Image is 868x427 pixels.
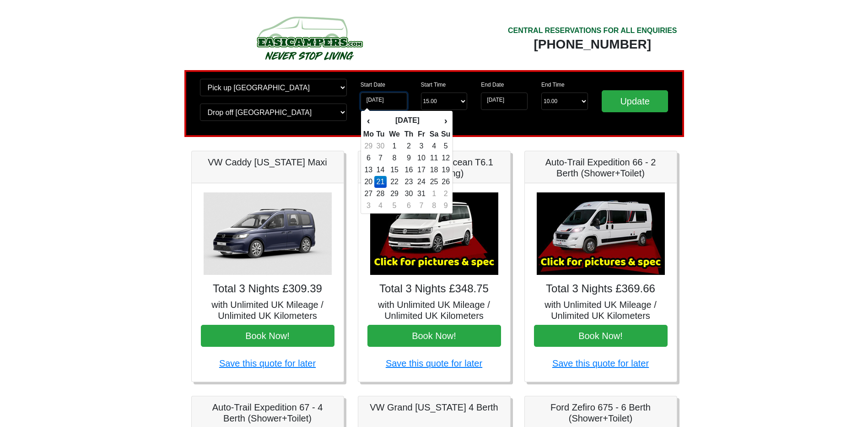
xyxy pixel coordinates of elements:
[427,128,441,140] th: Sa
[441,188,451,200] td: 2
[534,282,668,296] h4: Total 3 Nights £369.66
[402,164,415,176] td: 16
[534,157,668,179] h5: Auto-Trail Expedition 66 - 2 Berth (Shower+Toilet)
[541,81,565,89] label: End Time
[361,81,385,89] label: Start Date
[370,192,498,275] img: VW California Ocean T6.1 (Auto, Awning)
[219,358,316,368] a: Save this quote for later
[367,325,501,347] button: Book Now!
[367,402,501,413] h5: VW Grand [US_STATE] 4 Berth
[363,128,374,140] th: Mo
[363,113,374,128] th: ‹
[387,176,402,188] td: 22
[374,200,387,212] td: 4
[201,157,334,168] h5: VW Caddy [US_STATE] Maxi
[415,128,428,140] th: Fr
[441,113,451,128] th: ›
[481,93,528,110] input: Return Date
[374,113,441,128] th: [DATE]
[402,176,415,188] td: 23
[361,93,407,110] input: Start Date
[415,200,428,212] td: 7
[415,188,428,200] td: 31
[363,164,374,176] td: 13
[204,192,332,275] img: VW Caddy California Maxi
[374,140,387,152] td: 30
[222,13,396,63] img: campers-checkout-logo.png
[602,90,669,112] input: Update
[387,164,402,176] td: 15
[374,128,387,140] th: Tu
[441,164,451,176] td: 19
[201,282,334,296] h4: Total 3 Nights £309.39
[508,36,677,53] div: [PHONE_NUMBER]
[534,402,668,424] h5: Ford Zefiro 675 - 6 Berth (Shower+Toilet)
[415,152,428,164] td: 10
[415,164,428,176] td: 17
[537,192,665,275] img: Auto-Trail Expedition 66 - 2 Berth (Shower+Toilet)
[387,152,402,164] td: 8
[441,128,451,140] th: Su
[402,128,415,140] th: Th
[427,164,441,176] td: 18
[415,176,428,188] td: 24
[363,152,374,164] td: 6
[552,358,649,368] a: Save this quote for later
[374,188,387,200] td: 28
[201,325,334,347] button: Book Now!
[402,140,415,152] td: 2
[427,176,441,188] td: 25
[363,200,374,212] td: 3
[387,200,402,212] td: 5
[508,25,677,36] div: CENTRAL RESERVATIONS FOR ALL ENQUIRIES
[421,81,446,89] label: Start Time
[481,81,504,89] label: End Date
[374,176,387,188] td: 21
[367,282,501,296] h4: Total 3 Nights £348.75
[402,152,415,164] td: 9
[427,188,441,200] td: 1
[387,140,402,152] td: 1
[534,325,668,347] button: Book Now!
[441,200,451,212] td: 9
[363,188,374,200] td: 27
[427,200,441,212] td: 8
[441,140,451,152] td: 5
[374,164,387,176] td: 14
[363,140,374,152] td: 29
[441,152,451,164] td: 12
[374,152,387,164] td: 7
[201,402,334,424] h5: Auto-Trail Expedition 67 - 4 Berth (Shower+Toilet)
[363,176,374,188] td: 20
[402,200,415,212] td: 6
[387,128,402,140] th: We
[387,188,402,200] td: 29
[534,299,668,321] h5: with Unlimited UK Mileage / Unlimited UK Kilometers
[415,140,428,152] td: 3
[386,358,482,368] a: Save this quote for later
[427,140,441,152] td: 4
[402,188,415,200] td: 30
[367,299,501,321] h5: with Unlimited UK Mileage / Unlimited UK Kilometers
[427,152,441,164] td: 11
[441,176,451,188] td: 26
[201,299,334,321] h5: with Unlimited UK Mileage / Unlimited UK Kilometers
